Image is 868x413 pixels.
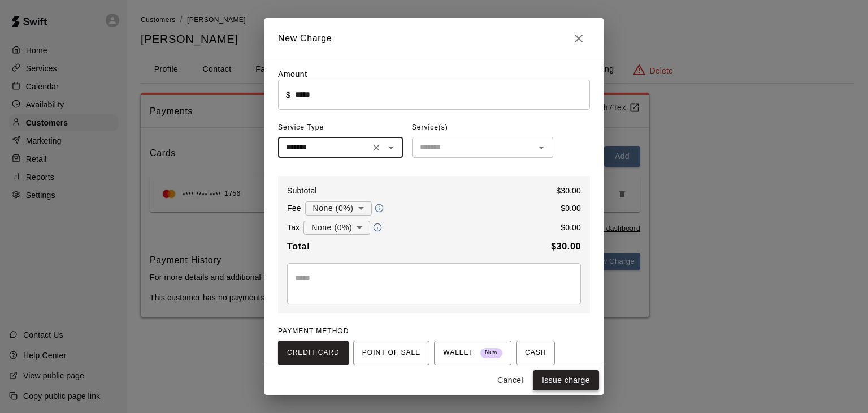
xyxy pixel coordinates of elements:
b: $ 30.00 [551,242,581,251]
span: New [480,345,502,360]
h2: New Charge [264,18,604,59]
p: Tax [287,222,300,233]
p: $ 30.00 [556,185,581,196]
span: Service Type [278,119,403,137]
p: Fee [287,203,301,214]
span: Service(s) [412,119,448,137]
p: $ 0.00 [561,203,581,214]
button: Close [567,27,590,50]
span: PAYMENT METHOD [278,327,349,335]
button: Open [383,140,399,156]
button: Open [533,140,549,156]
p: Subtotal [287,185,317,196]
p: $ 0.00 [561,222,581,233]
button: POINT OF SALE [353,341,429,365]
button: WALLET New [434,341,511,365]
p: $ [286,89,290,101]
span: POINT OF SALE [362,344,420,362]
button: CREDIT CARD [278,341,349,365]
button: Clear [368,140,384,156]
button: Cancel [492,370,528,391]
span: CREDIT CARD [287,344,340,362]
div: None (0%) [303,217,370,238]
button: CASH [516,341,555,365]
span: WALLET [443,344,502,362]
div: None (0%) [305,198,372,219]
span: CASH [525,344,546,362]
button: Issue charge [533,370,599,391]
b: Total [287,242,310,251]
label: Amount [278,70,307,79]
